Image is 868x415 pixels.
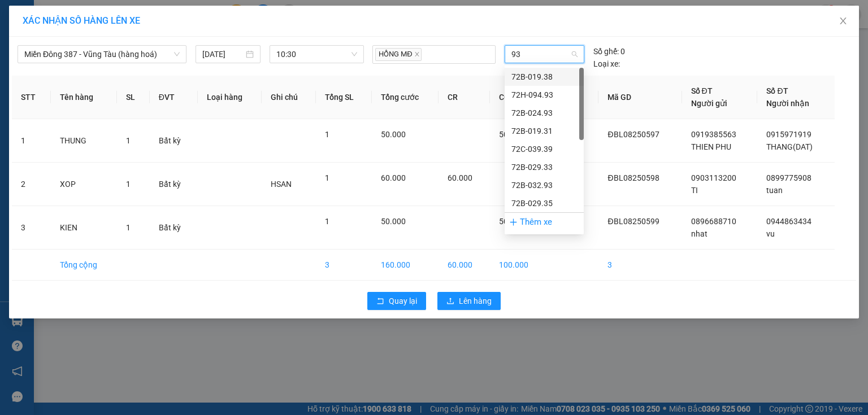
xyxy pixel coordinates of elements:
td: Bất kỳ [150,206,198,250]
span: 1 [325,130,329,139]
span: Số ghế: [593,45,619,58]
div: 0 [593,45,625,58]
div: 72B-032.93 [511,179,577,191]
span: upload [446,297,454,306]
td: 2 [12,163,51,206]
td: 60.000 [439,250,490,281]
td: Tổng cộng [51,250,117,281]
span: 1 [325,173,329,182]
th: Tên hàng [51,76,117,119]
span: 0899775908 [766,173,811,182]
span: 0896688710 [691,217,736,226]
span: 60.000 [381,173,406,182]
div: Thêm xe [505,212,584,232]
span: XÁC NHẬN SỐ HÀNG LÊN XE [23,15,140,26]
th: Ghi chú [262,76,316,119]
span: 10:30 [276,46,358,63]
span: 50.000 [381,130,406,139]
td: THUNG [51,119,117,163]
td: Bất kỳ [150,163,198,206]
span: TI [691,186,698,195]
td: 1 [12,119,51,163]
div: 72B-024.93 [511,107,577,119]
span: 0944863434 [766,217,811,226]
div: 72C-039.39 [505,140,584,158]
span: 0915971919 [766,130,811,139]
span: 1 [126,136,131,145]
td: Bất kỳ [150,119,198,163]
span: Số ĐT [691,86,713,95]
td: 3 [316,250,372,281]
span: rollback [376,297,384,306]
div: 72B-029.33 [511,161,577,173]
span: close [839,16,848,25]
div: 72B-019.38 [505,68,584,86]
th: Tổng SL [316,76,372,119]
span: vu [766,229,775,238]
span: Miền Đông 387 - Vũng Tàu (hàng hoá) [24,46,180,63]
span: tuan [766,186,783,195]
div: 72B-029.35 [505,194,584,212]
div: 72B-019.31 [505,122,584,140]
div: 72B-032.93 [505,176,584,194]
button: uploadLên hàng [437,292,501,310]
span: Người nhận [766,99,809,108]
div: 72B-024.93 [505,104,584,122]
button: Close [827,6,859,37]
span: 1 [325,217,329,226]
th: STT [12,76,51,119]
th: Tổng cước [372,76,439,119]
span: THIEN PHU [691,142,731,151]
th: Loại hàng [198,76,262,119]
span: 1 [126,223,131,232]
td: XOP [51,163,117,206]
span: Loại xe: [593,58,620,70]
td: 100.000 [490,250,546,281]
th: CC [490,76,546,119]
div: 72C-039.39 [511,143,577,155]
td: 3 [12,206,51,250]
div: 72B-029.33 [505,158,584,176]
button: rollbackQuay lại [367,292,426,310]
span: Số ĐT [766,86,788,95]
span: 50.000 [499,217,524,226]
span: 60.000 [448,173,472,182]
th: ĐVT [150,76,198,119]
th: SL [117,76,149,119]
span: THANG(DAT) [766,142,813,151]
div: 72B-029.35 [511,197,577,209]
div: 72H-094.93 [511,89,577,101]
span: HỒNG MĐ [375,48,421,61]
span: 50.000 [499,130,524,139]
span: 0919385563 [691,130,736,139]
span: plus [509,218,518,226]
input: 11/08/2025 [202,48,244,60]
span: close [414,51,420,57]
span: Quay lại [389,295,417,307]
span: ĐBL08250598 [607,173,659,182]
th: CR [439,76,490,119]
td: 3 [598,250,682,281]
div: 72B-019.31 [511,125,577,137]
span: 1 [126,180,131,189]
th: Mã GD [598,76,682,119]
span: 50.000 [381,217,406,226]
td: 160.000 [372,250,439,281]
span: nhat [691,229,708,238]
span: 0903113200 [691,173,736,182]
span: ĐBL08250597 [607,130,659,139]
td: KIEN [51,206,117,250]
div: 72H-094.93 [505,86,584,104]
div: 72B-019.38 [511,71,577,83]
span: Người gửi [691,99,727,108]
span: HSAN [271,180,292,189]
span: ĐBL08250599 [607,217,659,226]
span: Lên hàng [459,295,492,307]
